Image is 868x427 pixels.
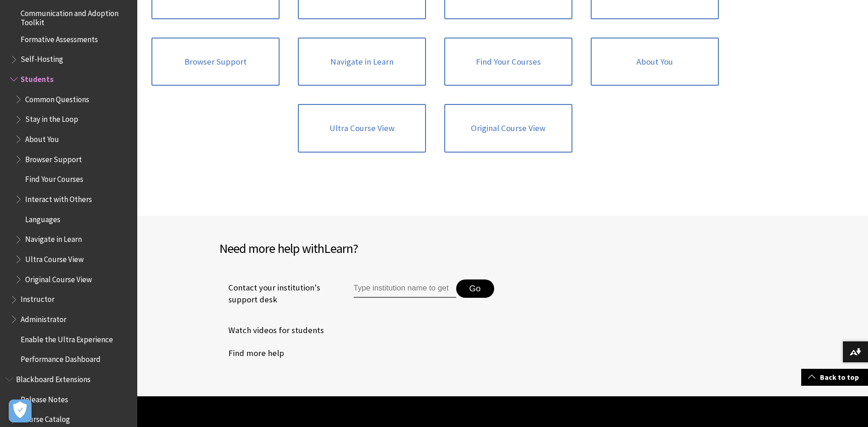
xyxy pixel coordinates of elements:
[21,32,98,44] span: Formative Assessments
[25,192,92,204] span: Interact with Others
[9,400,32,422] button: Open Preferences
[801,369,868,386] a: Back to top
[444,104,572,153] a: Original Course View
[21,332,113,344] span: Enable the Ultra Experience
[21,292,54,304] span: Instructor
[444,38,572,86] a: Find Your Courses
[21,5,131,27] span: Communication and Adoption Toolkit
[354,279,456,298] input: Type institution name to get support
[25,131,59,144] span: About You
[25,252,84,264] span: Ultra Course View
[298,38,426,86] a: Navigate in Learn
[25,172,83,184] span: Find Your Courses
[456,279,494,298] button: Go
[21,392,68,404] span: Release Notes
[21,52,63,64] span: Self-Hosting
[21,412,70,424] span: Course Catalog
[298,104,426,153] a: Ultra Course View
[16,372,91,384] span: Blackboard Extensions
[324,240,353,257] span: Learn
[219,239,503,258] h2: Need more help with ?
[25,92,89,104] span: Common Questions
[21,312,66,324] span: Administrator
[591,38,719,86] a: About You
[25,272,92,284] span: Original Course View
[25,212,60,224] span: Languages
[21,352,101,364] span: Performance Dashboard
[25,112,78,124] span: Stay in the Loop
[25,152,82,164] span: Browser Support
[21,71,54,84] span: Students
[219,323,324,337] a: Watch videos for students
[219,282,333,306] span: Contact your institution's support desk
[25,232,82,244] span: Navigate in Learn
[151,38,280,86] a: Browser Support
[219,346,284,360] a: Find more help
